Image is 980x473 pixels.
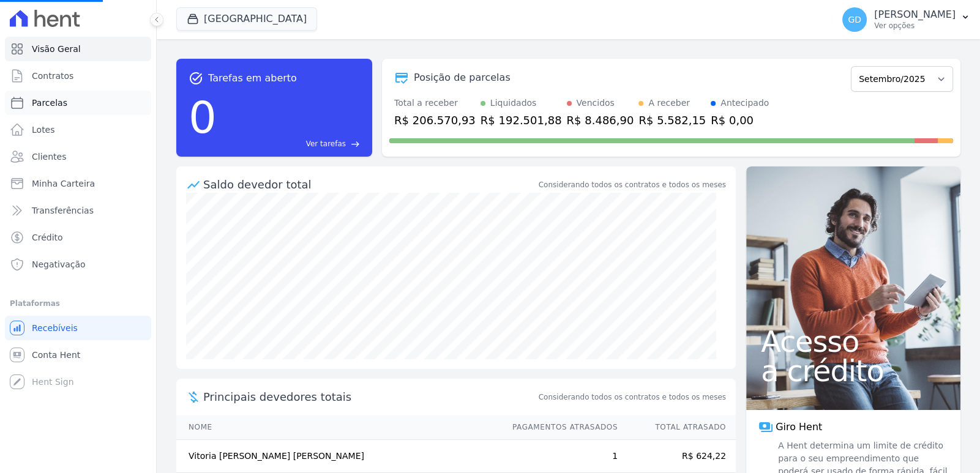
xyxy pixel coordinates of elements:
[848,15,861,24] span: GD
[481,112,562,128] div: R$ 192.501,88
[618,440,736,473] td: R$ 624,22
[394,112,476,128] div: R$ 206.570,93
[5,225,151,250] a: Crédito
[761,327,946,356] span: Acesso
[501,440,618,473] td: 1
[351,140,360,149] span: east
[32,151,66,163] span: Clientes
[176,415,501,440] th: Nome
[203,389,536,405] span: Principais devedores totais
[638,112,706,128] div: R$ 5.582,15
[490,97,537,110] div: Liquidados
[208,71,297,86] span: Tarefas em aberto
[5,252,151,277] a: Negativação
[501,415,618,440] th: Pagamentos Atrasados
[32,322,78,334] span: Recebíveis
[394,97,476,110] div: Total a receber
[176,440,501,473] td: Vitoria [PERSON_NAME] [PERSON_NAME]
[711,112,769,128] div: R$ 0,00
[222,138,360,149] a: Ver tarefas east
[32,231,63,244] span: Crédito
[539,392,726,403] span: Considerando todos os contratos e todos os meses
[874,21,956,31] p: Ver opções
[189,71,203,86] span: task_alt
[32,258,86,270] span: Negativação
[189,86,217,149] div: 0
[577,97,615,110] div: Vencidos
[32,124,55,136] span: Lotes
[5,343,151,367] a: Conta Hent
[720,97,769,110] div: Antecipado
[5,144,151,169] a: Clientes
[32,43,81,55] span: Visão Geral
[5,37,151,61] a: Visão Geral
[5,91,151,115] a: Parcelas
[10,296,146,311] div: Plataformas
[32,177,95,190] span: Minha Carteira
[567,112,634,128] div: R$ 8.486,90
[618,415,736,440] th: Total Atrasado
[176,7,317,31] button: [GEOGRAPHIC_DATA]
[414,70,511,85] div: Posição de parcelas
[306,138,346,149] span: Ver tarefas
[32,70,73,82] span: Contratos
[5,198,151,223] a: Transferências
[776,420,822,434] span: Giro Hent
[5,171,151,196] a: Minha Carteira
[5,64,151,88] a: Contratos
[32,97,67,109] span: Parcelas
[648,97,690,110] div: A receber
[761,356,946,385] span: a crédito
[5,316,151,340] a: Recebíveis
[203,176,536,193] div: Saldo devedor total
[32,349,80,361] span: Conta Hent
[539,179,726,190] div: Considerando todos os contratos e todos os meses
[5,117,151,142] a: Lotes
[874,9,956,21] p: [PERSON_NAME]
[832,2,980,37] button: GD [PERSON_NAME] Ver opções
[32,204,94,217] span: Transferências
